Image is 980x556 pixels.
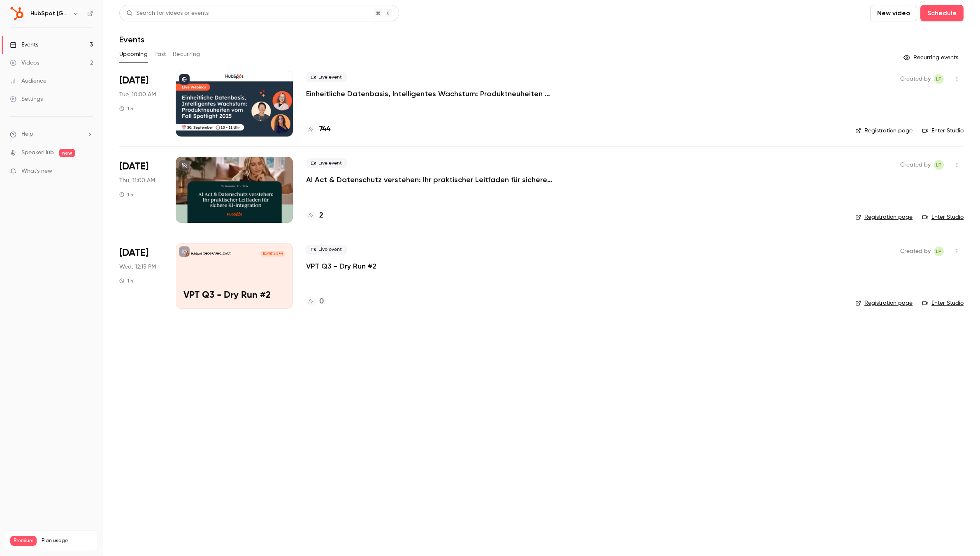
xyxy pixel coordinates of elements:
div: Videos [10,59,39,67]
h1: Events [119,35,144,44]
div: Settings [10,95,43,103]
a: 2 [306,210,323,221]
span: [DATE] [119,246,149,259]
h4: 744 [319,124,330,135]
span: LP [936,160,942,170]
span: Live event [306,72,347,82]
a: Enter Studio [922,213,964,221]
div: Events [10,41,38,49]
h6: HubSpot [GEOGRAPHIC_DATA] [30,9,69,18]
p: VPT Q3 - Dry Run #2 [183,290,285,301]
span: Larissa Pilat [934,246,944,256]
h4: 0 [319,296,324,307]
div: 1 h [119,278,133,284]
span: Tue, 10:00 AM [119,90,156,99]
span: Created by [900,74,931,84]
div: Audience [10,77,46,85]
span: Created by [900,160,931,170]
button: Past [154,48,166,61]
a: Registration page [855,213,913,221]
h4: 2 [319,210,323,221]
span: Plan usage [42,537,93,544]
span: Created by [900,246,931,256]
button: Recurring [173,48,200,61]
a: Enter Studio [922,127,964,135]
span: Help [21,130,33,139]
button: Schedule [920,5,964,21]
a: Einheitliche Datenbasis, Intelligentes Wachstum: Produktneuheiten vom Fall Spotlight 2025 [306,89,553,99]
div: Sep 30 Tue, 10:00 AM (Europe/Berlin) [119,71,163,137]
iframe: Noticeable Trigger [83,168,93,175]
button: Recurring events [900,51,964,64]
div: Dec 31 Wed, 12:15 PM (Europe/Berlin) [119,243,163,309]
a: 744 [306,124,330,135]
div: Nov 13 Thu, 11:00 AM (Europe/Berlin) [119,157,163,222]
span: What's new [21,167,52,176]
a: Enter Studio [922,299,964,307]
span: Larissa Pilat [934,74,944,84]
span: LP [936,74,942,84]
a: Registration page [855,127,913,135]
img: HubSpot Germany [10,7,23,20]
button: New video [870,5,917,21]
a: Registration page [855,299,913,307]
span: [DATE] 12:15 PM [260,251,285,257]
a: 0 [306,296,324,307]
span: Live event [306,245,347,255]
a: VPT Q3 - Dry Run #2 [306,261,376,271]
span: Premium [10,536,37,546]
span: Thu, 11:00 AM [119,176,155,185]
span: [DATE] [119,74,149,87]
a: AI Act & Datenschutz verstehen: Ihr praktischer Leitfaden für sichere KI-Integration [306,175,553,185]
span: new [59,149,75,157]
span: Live event [306,158,347,168]
a: SpeakerHub [21,148,54,157]
div: 1 h [119,191,133,198]
span: [DATE] [119,160,149,173]
span: LP [936,246,942,256]
span: Wed, 12:15 PM [119,263,156,271]
span: Larissa Pilat [934,160,944,170]
div: 1 h [119,105,133,112]
p: HubSpot [GEOGRAPHIC_DATA] [191,252,231,256]
div: Search for videos or events [126,9,209,18]
a: VPT Q3 - Dry Run #2HubSpot [GEOGRAPHIC_DATA][DATE] 12:15 PMVPT Q3 - Dry Run #2 [176,243,293,309]
button: Upcoming [119,48,148,61]
li: help-dropdown-opener [10,130,93,139]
